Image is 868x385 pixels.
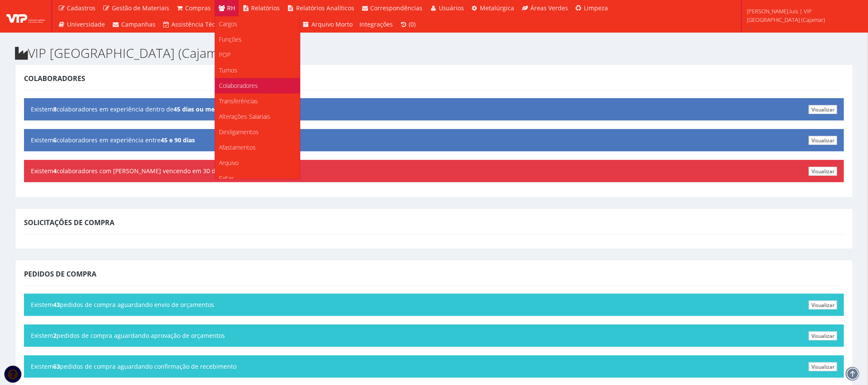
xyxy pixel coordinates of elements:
span: Universidade [67,20,105,28]
span: Faltas [219,174,235,182]
span: Compras [186,4,211,12]
a: Faltas [215,171,300,186]
span: Assistência Técnica [172,20,227,28]
a: Afastamentos [215,140,300,155]
span: Relatórios Analíticos [296,4,354,12]
a: Arquivo Morto [299,16,356,33]
span: Cargos [219,20,238,28]
span: Alterações Salariais [219,112,271,120]
span: Transferências [219,97,258,105]
a: Cargos [215,16,300,32]
span: Colaboradores [24,74,85,83]
span: Colaboradores [219,81,258,90]
span: Turnos [219,66,238,74]
b: 2 [53,331,57,340]
span: Correspondências [371,4,423,12]
div: Existem colaboradores em experiência dentro de [24,98,844,120]
b: 43 [53,301,60,309]
b: 6 [53,136,57,144]
span: Metalúrgica [480,4,515,12]
span: POP [219,51,231,59]
a: Arquivo [215,155,300,171]
a: Visualizar [809,362,837,371]
span: (0) [409,20,416,28]
b: 8 [53,105,57,113]
a: Visualizar [809,301,837,310]
a: Visualizar [809,331,837,340]
span: RH [227,4,235,12]
span: [PERSON_NAME].luis | VIP [GEOGRAPHIC_DATA] (Cajamar) [747,7,857,24]
a: Universidade [54,16,109,33]
span: Arquivo Morto [311,20,353,28]
b: 63 [53,362,60,370]
div: Existem colaboradores em experiência entre [24,129,844,151]
a: Integrações [356,16,396,33]
b: 45 e 90 dias [161,136,195,144]
h2: VIP [GEOGRAPHIC_DATA] (Cajamar) [15,46,853,60]
b: 4 [53,167,57,175]
span: Campanhas [121,20,156,28]
a: Colaboradores [215,78,300,93]
span: Relatórios [251,4,280,12]
span: Funções [219,35,242,43]
a: Turnos [215,63,300,78]
span: Usuários [439,4,464,12]
span: Arquivo [219,159,239,167]
a: Transferências [215,93,300,109]
a: Funções [215,32,300,47]
span: Áreas Verdes [530,4,568,12]
a: Campanhas [109,16,159,33]
img: logo [6,10,45,23]
span: Limpeza [584,4,608,12]
a: Visualizar [809,105,837,114]
span: Pedidos de Compra [24,269,96,279]
span: Cadastros [67,4,96,12]
a: (0) [396,16,419,33]
a: Visualizar [809,136,837,145]
div: Existem pedidos de compra aguardando envio de orçamentos [24,294,844,316]
span: Solicitações de Compra [24,218,114,227]
div: Existem pedidos de compra aguardando confirmação de recebimento [24,355,844,378]
a: Assistência Técnica [159,16,231,33]
a: Desligamentos [215,124,300,140]
a: POP [215,47,300,63]
span: Gestão de Materiais [112,4,169,12]
a: Visualizar [809,167,837,176]
b: 45 dias ou menos [174,105,225,113]
a: Alterações Salariais [215,109,300,124]
span: Integrações [359,20,393,28]
div: Existem pedidos de compra aguardando aprovação de orçamentos [24,325,844,347]
span: Desligamentos [219,128,259,136]
div: Existem colaboradores com [PERSON_NAME] vencendo em 30 dias ou menos [24,160,844,182]
span: Afastamentos [219,143,256,151]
